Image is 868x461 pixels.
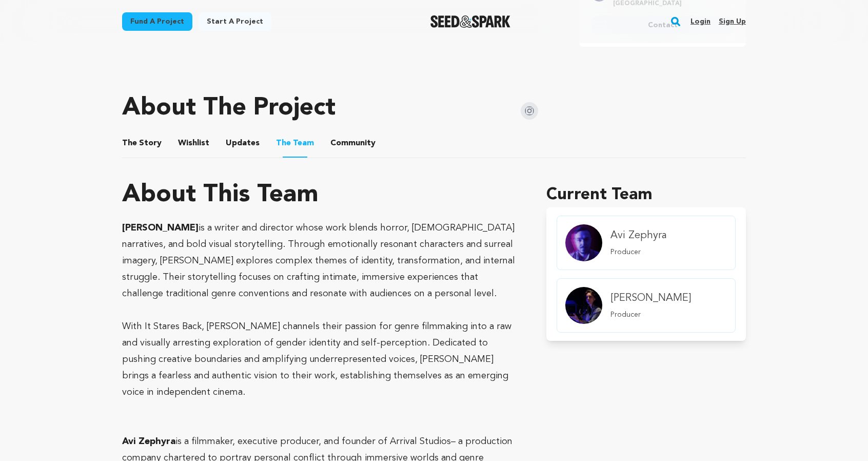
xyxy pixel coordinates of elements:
span: Wishlist [178,137,209,149]
h1: About This Team [122,183,319,207]
img: Seed&Spark Logo Dark Mode [430,15,511,28]
a: Start a project [199,12,271,31]
span: Team [276,137,314,149]
p: With It Stares Back, [PERSON_NAME] channels their passion for genre filmmaking into a raw and vis... [122,318,522,400]
strong: [PERSON_NAME] [122,223,199,233]
span: The [122,137,137,149]
img: Team Image [565,224,602,261]
a: member.name Profile [557,216,736,270]
h4: Avi Zephyra [610,228,667,243]
a: Fund a project [122,12,192,31]
a: Seed&Spark Homepage [430,15,511,28]
span: Updates [226,137,260,149]
p: is a writer and director whose work blends horror, [DEMOGRAPHIC_DATA] narratives, and bold visual... [122,220,522,302]
img: Seed&Spark Instagram Icon [521,102,538,120]
p: Producer [610,247,667,257]
h1: Current Team [546,183,746,207]
h4: [PERSON_NAME] [610,291,691,305]
span: Story [122,137,162,149]
p: Producer [610,310,691,320]
span: Community [330,137,376,149]
h1: About The Project [122,96,336,121]
span: The [276,137,291,149]
a: member.name Profile [557,278,736,333]
img: Team Image [565,287,602,324]
a: Login [691,13,711,30]
a: Sign up [719,13,746,30]
strong: Avi Zephyra [122,437,175,446]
